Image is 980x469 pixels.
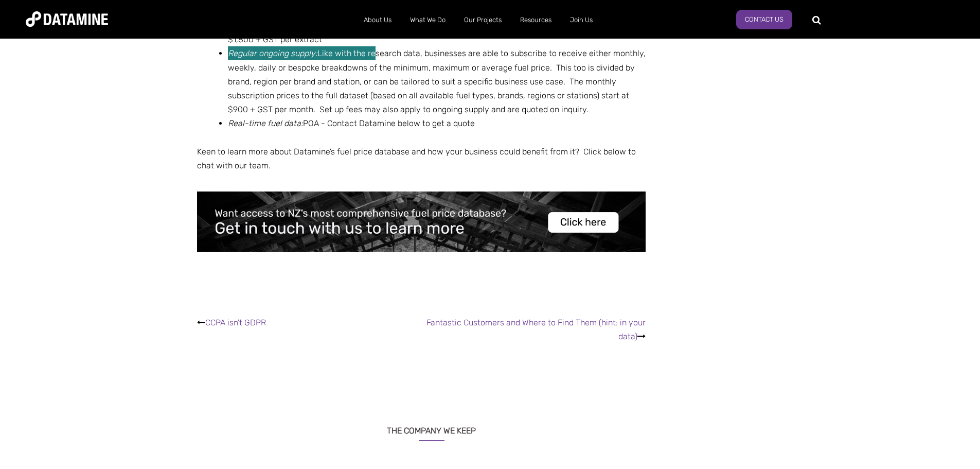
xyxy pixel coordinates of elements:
[401,7,455,33] a: What We Do
[511,7,561,33] a: Resources
[228,48,646,114] span: Like with the research data, businesses are able to subscribe to receive either monthly, weekly, ...
[736,10,792,29] a: Contact Us
[197,413,666,441] h3: THE COMPANY WE KEEP
[228,118,303,128] em: Real-time fuel data:
[455,7,511,33] a: Our Projects
[197,192,646,251] img: New call-to-action
[197,145,646,172] p: Keen to learn more about Datamine’s fuel price database and how your business could benefit from ...
[205,318,266,327] a: CCPA isn't GDPR
[561,7,602,33] a: Join Us
[354,7,401,33] a: About Us
[426,318,646,341] a: Fantastic Customers and Where to Find Them (hint: in your data)
[228,116,646,130] li: ontact Datamine below to get a quote
[228,118,332,128] span: POA - C
[26,11,108,27] img: Datamine
[228,48,317,58] em: Regular ongoing supply:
